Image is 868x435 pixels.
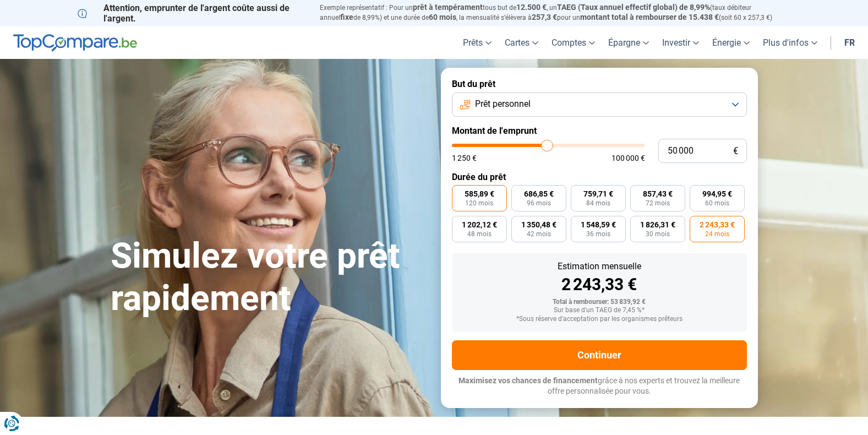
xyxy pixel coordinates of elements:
[452,126,747,136] label: Montant de l'emprunt
[461,307,738,314] div: Sur base d'un TAEG de 7,45 %*
[702,190,732,198] span: 994,95 €
[706,26,756,59] a: Énergie
[452,376,747,397] p: grâce à nos experts et trouvez la meilleure offre personnalisée pour vous.
[545,26,602,59] a: Comptes
[467,231,492,237] span: 48 mois
[557,3,710,12] span: TAEG (Taux annuel effectif global) de 8,99%
[413,3,483,12] span: prêt à tempérament
[452,79,747,89] label: But du prêt
[516,3,547,12] span: 12.500 €
[524,190,554,198] span: 686,85 €
[643,190,673,198] span: 857,43 €
[461,262,738,271] div: Estimation mensuelle
[583,190,613,198] span: 759,71 €
[13,34,137,52] img: TopCompare
[465,190,494,198] span: 585,89 €
[656,26,706,59] a: Investir
[462,221,497,229] span: 1 202,12 €
[532,13,557,21] span: 257,3 €
[705,231,729,237] span: 24 mois
[452,154,477,162] span: 1 250 €
[452,93,747,117] button: Prêt personnel
[452,172,747,182] label: Durée du prêt
[640,221,675,229] span: 1 826,31 €
[461,298,738,306] div: Total à rembourser: 53 839,92 €
[612,154,645,162] span: 100 000 €
[581,221,616,229] span: 1 548,59 €
[586,231,610,237] span: 36 mois
[475,98,531,110] span: Prêt personnel
[700,221,735,229] span: 2 243,33 €
[340,13,353,21] span: fixe
[521,221,556,229] span: 1 350,48 €
[756,26,824,59] a: Plus d'infos
[580,13,719,21] span: montant total à rembourser de 15.438 €
[320,3,791,23] p: Exemple représentatif : Pour un tous but de , un (taux débiteur annuel de 8,99%) et une durée de ...
[705,200,729,206] span: 60 mois
[602,26,656,59] a: Épargne
[461,276,738,293] div: 2 243,33 €
[78,3,307,24] p: Attention, emprunter de l'argent coûte aussi de l'argent.
[452,340,747,370] button: Continuer
[527,200,551,206] span: 96 mois
[646,231,670,237] span: 30 mois
[456,26,498,59] a: Prêts
[586,200,610,206] span: 84 mois
[465,200,493,206] span: 120 mois
[838,26,861,59] a: fr
[498,26,545,59] a: Cartes
[111,235,428,320] h1: Simulez votre prêt rapidement
[429,13,456,21] span: 60 mois
[733,146,738,156] span: €
[458,376,598,385] span: Maximisez vos chances de financement
[461,316,738,323] div: *Sous réserve d'acceptation par les organismes prêteurs
[527,231,551,237] span: 42 mois
[646,200,670,206] span: 72 mois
